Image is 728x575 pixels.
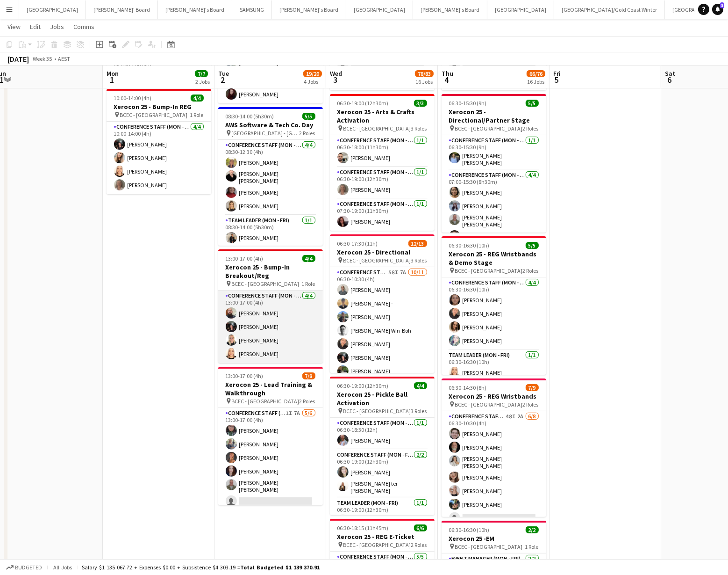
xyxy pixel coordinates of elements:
[31,55,54,62] span: Week 35
[15,564,42,571] span: Budgeted
[218,380,323,397] h3: Xerocon 25 - Lead Training & Walkthrough
[455,401,523,408] span: BCEC - [GEOGRAPHIC_DATA]
[330,418,435,450] app-card-role: Conference Staff (Mon - Fri)1/106:30-18:30 (12h)[PERSON_NAME]
[86,0,158,19] button: [PERSON_NAME]' Board
[343,125,411,132] span: BCEC - [GEOGRAPHIC_DATA]
[226,113,274,120] span: 08:30-14:00 (5h30m)
[232,130,300,137] span: [GEOGRAPHIC_DATA] - [GEOGRAPHIC_DATA]
[302,255,315,262] span: 4/4
[442,350,546,382] app-card-role: Team Leader (Mon - Fri)1/106:30-16:30 (10h)[PERSON_NAME]
[526,100,539,107] span: 5/5
[302,113,315,120] span: 5/5
[195,70,208,77] span: 7/7
[218,107,323,246] div: 08:30-14:00 (5h30m)5/5AWS Software & Tech Co. Day [GEOGRAPHIC_DATA] - [GEOGRAPHIC_DATA]2 RolesCon...
[51,564,74,571] span: All jobs
[218,249,323,363] div: 13:00-17:00 (4h)4/4Xerocon 25 - Bump-In Breakout/Reg BCEC - [GEOGRAPHIC_DATA]1 RoleConference Sta...
[330,248,435,256] h3: Xerocon 25 - Directional
[330,377,435,515] app-job-card: 06:30-19:00 (12h30m)4/4Xerocon 25 - Pickle Ball Activation BCEC - [GEOGRAPHIC_DATA]3 RolesConfere...
[195,78,210,85] div: 2 Jobs
[527,70,545,77] span: 66/76
[665,69,675,78] span: Sat
[7,54,29,64] div: [DATE]
[218,215,323,247] app-card-role: Team Leader (Mon - Fri)1/108:30-14:00 (5h30m)[PERSON_NAME]
[218,291,323,363] app-card-role: Conference Staff (Mon - Fri)4/413:00-17:00 (4h)[PERSON_NAME][PERSON_NAME][PERSON_NAME][PERSON_NAME]
[191,95,204,102] span: 4/4
[218,69,229,78] span: Tue
[226,255,264,262] span: 13:00-17:00 (4h)
[330,108,435,124] h3: Xerocon 25 - Arts & Crafts Activation
[442,108,546,124] h3: Xerocon 25 - Directional/Partner Stage
[232,280,300,287] span: BCEC - [GEOGRAPHIC_DATA]
[330,135,435,167] app-card-role: Conference Staff (Mon - Fri)1/106:30-18:00 (11h30m)[PERSON_NAME]
[46,21,68,33] a: Jobs
[664,74,675,85] span: 6
[523,401,539,408] span: 2 Roles
[440,74,453,85] span: 4
[272,0,346,19] button: [PERSON_NAME]'s Board
[218,367,323,505] app-job-card: 13:00-17:00 (4h)7/8Xerocon 25 - Lead Training & Walkthrough BCEC - [GEOGRAPHIC_DATA]2 RolesConfer...
[411,408,427,415] span: 3 Roles
[526,384,539,391] span: 7/9
[720,2,724,8] span: 3
[82,564,320,571] div: Salary $1 135 067.72 + Expenses $0.00 + Subsistence $4 303.19 =
[455,543,523,550] span: BCEC - [GEOGRAPHIC_DATA]
[523,125,539,132] span: 2 Roles
[455,125,523,132] span: BCEC - [GEOGRAPHIC_DATA]
[527,78,545,85] div: 16 Jobs
[411,257,427,264] span: 3 Roles
[4,21,24,33] a: View
[337,100,389,107] span: 06:30-19:00 (12h30m)
[442,170,546,245] app-card-role: Conference Staff (Mon - Fri)4/407:00-15:30 (8h30m)[PERSON_NAME][PERSON_NAME][PERSON_NAME] [PERSON...
[303,70,322,77] span: 19/20
[330,267,435,435] app-card-role: Conference Staff (Mon - Fri)58I7A10/1106:30-10:30 (4h)[PERSON_NAME][PERSON_NAME] -[PERSON_NAME][P...
[442,94,546,233] app-job-card: 06:30-15:30 (9h)5/5Xerocon 25 - Directional/Partner Stage BCEC - [GEOGRAPHIC_DATA]2 RolesConferen...
[525,543,539,550] span: 1 Role
[442,534,546,543] h3: Xerocon 25 -EM
[343,257,411,264] span: BCEC - [GEOGRAPHIC_DATA]
[330,234,435,373] div: 06:30-17:30 (11h)12/13Xerocon 25 - Directional BCEC - [GEOGRAPHIC_DATA]3 RolesConference Staff (M...
[218,263,323,280] h3: Xerocon 25 - Bump-In Breakout/Reg
[487,0,554,19] button: [GEOGRAPHIC_DATA]
[330,390,435,407] h3: Xerocon 25 - Pickle Ball Activation
[107,102,211,111] h3: Xerocon 25 - Bump-In REG
[217,74,229,85] span: 2
[449,242,490,249] span: 06:30-16:30 (10h)
[554,0,665,19] button: [GEOGRAPHIC_DATA]/Gold Coast Winter
[218,140,323,215] app-card-role: Conference Staff (Mon - Fri)4/408:30-12:30 (4h)[PERSON_NAME][PERSON_NAME] [PERSON_NAME][PERSON_NA...
[226,372,264,379] span: 13:00-17:00 (4h)
[526,526,539,533] span: 2/2
[107,89,211,194] app-job-card: 10:00-14:00 (4h)4/4Xerocon 25 - Bump-In REG BCEC - [GEOGRAPHIC_DATA]1 RoleConference Staff (Mon -...
[337,240,378,247] span: 06:30-17:30 (11h)
[114,95,152,102] span: 10:00-14:00 (4h)
[442,378,546,517] app-job-card: 06:30-14:30 (8h)7/9Xerocon 25 - REG Wristbands BCEC - [GEOGRAPHIC_DATA]2 RolesConference Staff (M...
[330,167,435,199] app-card-role: Conference Staff (Mon - Fri)1/106:30-19:00 (12h30m)[PERSON_NAME]
[218,121,323,129] h3: AWS Software & Tech Co. Day
[415,78,433,85] div: 16 Jobs
[442,236,546,375] app-job-card: 06:30-16:30 (10h)5/5Xerocon 25 - REG Wristbands & Demo Stage BCEC - [GEOGRAPHIC_DATA]2 RolesConfe...
[107,122,211,194] app-card-role: Conference Staff (Mon - Fri)4/410:00-14:00 (4h)[PERSON_NAME][PERSON_NAME][PERSON_NAME][PERSON_NAME]
[442,277,546,350] app-card-role: Conference Staff (Mon - Fri)4/406:30-16:30 (10h)[PERSON_NAME][PERSON_NAME][PERSON_NAME][PERSON_NAME]
[58,55,70,62] div: AEST
[232,0,272,19] button: SAMSUNG
[30,22,41,31] span: Edit
[455,267,523,274] span: BCEC - [GEOGRAPHIC_DATA]
[712,4,723,15] a: 3
[330,498,435,530] app-card-role: Team Leader (Mon - Fri)1/106:30-19:00 (12h30m)
[50,22,64,31] span: Jobs
[107,69,119,78] span: Mon
[73,22,94,31] span: Comms
[330,69,342,78] span: Wed
[5,562,43,573] button: Budgeted
[330,94,435,231] app-job-card: 06:30-19:00 (12h30m)3/3Xerocon 25 - Arts & Crafts Activation BCEC - [GEOGRAPHIC_DATA]3 RolesConfe...
[300,130,315,137] span: 2 Roles
[302,280,315,287] span: 1 Role
[300,398,315,405] span: 2 Roles
[26,21,44,33] a: Edit
[218,408,323,510] app-card-role: Conference Staff (Mon - Fri)1I7A5/613:00-17:00 (4h)[PERSON_NAME][PERSON_NAME][PERSON_NAME][PERSON...
[413,0,487,19] button: [PERSON_NAME]'s Board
